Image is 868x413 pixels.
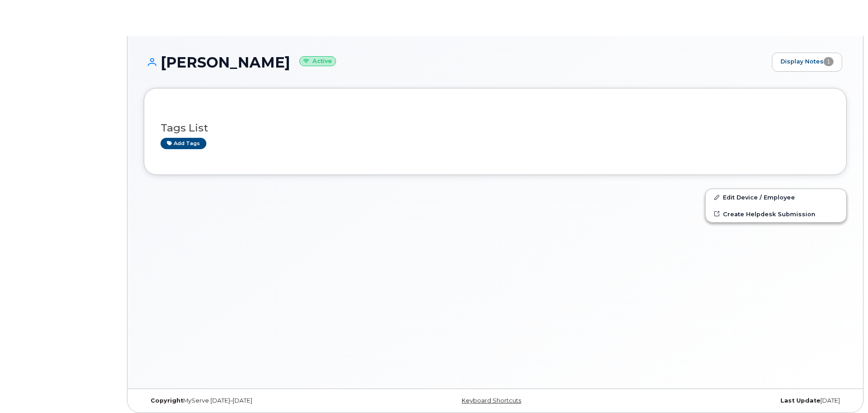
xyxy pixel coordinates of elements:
strong: Last Update [780,397,820,404]
small: Active [299,56,336,67]
h1: [PERSON_NAME] [144,54,767,70]
a: Display Notes1 [772,53,842,72]
span: 1 [824,57,834,66]
h3: Tags List [161,122,830,134]
a: Edit Device / Employee [706,189,846,205]
div: MyServe [DATE]–[DATE] [144,397,378,404]
a: Keyboard Shortcuts [462,397,521,404]
div: [DATE] [612,397,847,404]
strong: Copyright [151,397,183,404]
a: Create Helpdesk Submission [706,206,846,222]
a: Add tags [161,138,206,149]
